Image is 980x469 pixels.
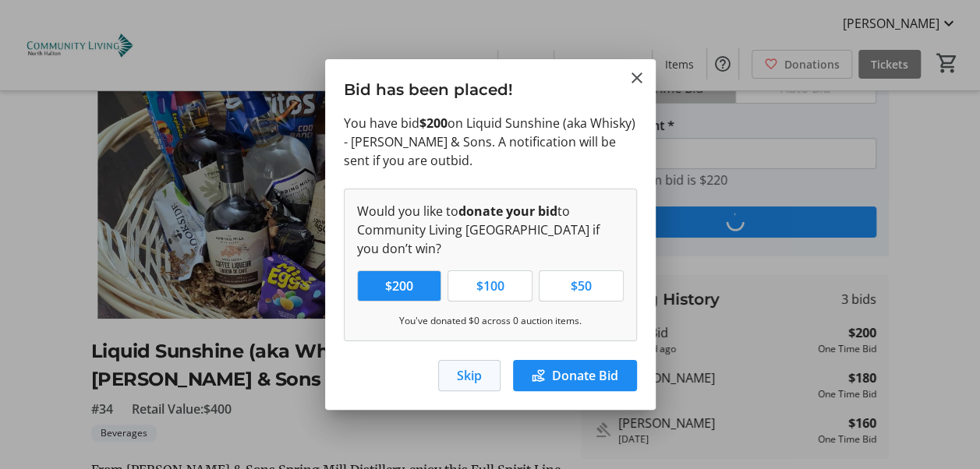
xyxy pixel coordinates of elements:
[561,277,601,295] span: $50
[344,114,637,170] p: You have bid on Liquid Sunshine (aka Whisky) - [PERSON_NAME] & Sons. A notification will be sent ...
[438,360,501,391] button: Skip
[458,203,557,220] strong: donate your bid
[325,59,656,113] h3: Bid has been placed!
[419,115,448,132] strong: $200
[552,366,618,385] span: Donate Bid
[357,314,624,328] p: You've donated $0 across 0 auction items.
[357,202,624,258] p: Would you like to to Community Living [GEOGRAPHIC_DATA] if you don’t win?
[513,360,637,391] button: Donate Bid
[457,366,482,385] span: Skip
[376,277,423,295] span: $200
[467,277,514,295] span: $100
[628,69,646,87] button: Close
